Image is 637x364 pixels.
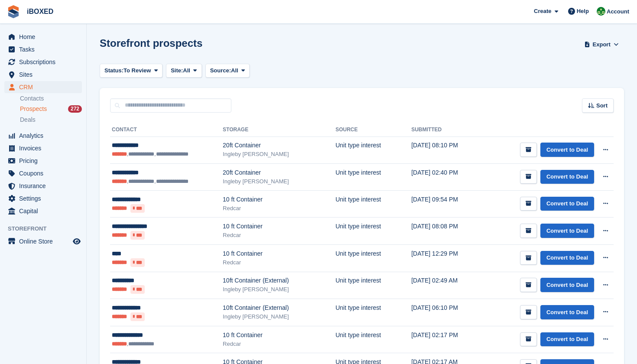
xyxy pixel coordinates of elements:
div: Redcar [223,204,335,213]
a: menu [4,130,82,142]
span: Sort [596,101,608,110]
td: [DATE] 02:49 AM [411,272,478,299]
a: menu [4,192,82,205]
div: 20ft Container [223,168,335,177]
a: menu [4,180,82,192]
div: 10 ft Container [223,195,335,204]
div: 10 ft Container [223,249,335,258]
a: iBOXED [23,4,57,19]
span: Site: [171,66,183,75]
span: Insurance [19,180,71,192]
span: CRM [19,81,71,93]
a: Convert to Deal [540,224,594,238]
a: menu [4,81,82,93]
td: Unit type interest [335,218,411,245]
th: Storage [223,123,335,137]
div: Redcar [223,231,335,240]
td: [DATE] 02:17 PM [411,326,478,353]
a: Convert to Deal [540,197,594,211]
th: Submitted [411,123,478,137]
span: All [231,66,238,75]
a: Deals [20,115,82,124]
span: Pricing [19,155,71,167]
span: Deals [20,116,36,124]
span: Invoices [19,142,71,154]
td: Unit type interest [335,190,411,218]
a: Convert to Deal [540,305,594,319]
div: 272 [68,105,82,113]
span: Source: [210,66,231,75]
a: Convert to Deal [540,278,594,292]
td: Unit type interest [335,326,411,353]
a: menu [4,31,82,43]
span: Storefront [8,224,86,233]
span: Capital [19,205,71,217]
span: Analytics [19,130,71,142]
span: All [183,66,190,75]
td: [DATE] 09:54 PM [411,190,478,218]
a: Convert to Deal [540,251,594,265]
a: menu [4,142,82,154]
th: Contact [110,123,223,137]
div: Ingleby [PERSON_NAME] [223,150,335,159]
span: Online Store [19,235,71,247]
td: Unit type interest [335,163,411,190]
a: Convert to Deal [540,170,594,184]
span: Status: [104,66,123,75]
img: Amanda Forder [597,7,605,16]
a: menu [4,56,82,68]
a: Preview store [71,236,82,247]
td: [DATE] 08:10 PM [411,136,478,163]
div: Redcar [223,258,335,267]
a: menu [4,43,82,55]
div: Redcar [223,340,335,348]
td: [DATE] 02:40 PM [411,163,478,190]
span: Settings [19,192,71,205]
span: Coupons [19,167,71,179]
button: Status: To Review [100,64,162,78]
button: Site: All [166,64,202,78]
a: menu [4,155,82,167]
a: Contacts [20,94,82,103]
td: [DATE] 08:08 PM [411,218,478,245]
span: Subscriptions [19,56,71,68]
div: 10 ft Container [223,222,335,231]
div: 20ft Container [223,141,335,150]
a: Convert to Deal [540,332,594,347]
td: Unit type interest [335,299,411,326]
span: Export [593,40,611,49]
button: Export [582,37,621,52]
div: 10 ft Container [223,331,335,340]
div: Ingleby [PERSON_NAME] [223,312,335,321]
span: Home [19,31,71,43]
span: Tasks [19,43,71,55]
a: Convert to Deal [540,143,594,157]
div: 10ft Container (External) [223,303,335,312]
a: Prospects 272 [20,104,82,114]
div: Ingleby [PERSON_NAME] [223,285,335,294]
a: menu [4,167,82,179]
img: stora-icon-8386f47178a22dfd0bd8f6a31ec36ba5ce8667c1dd55bd0f319d3a0aa187defe.svg [7,5,20,18]
a: menu [4,205,82,217]
div: Ingleby [PERSON_NAME] [223,177,335,186]
th: Source [335,123,411,137]
td: [DATE] 12:29 PM [411,245,478,272]
span: Help [577,7,589,16]
td: Unit type interest [335,272,411,299]
a: menu [4,68,82,81]
span: Prospects [20,105,47,113]
h1: Storefront prospects [100,37,202,49]
td: Unit type interest [335,136,411,163]
td: Unit type interest [335,245,411,272]
button: Source: All [205,64,250,78]
td: [DATE] 06:10 PM [411,299,478,326]
span: Create [534,7,551,16]
span: Sites [19,68,71,81]
span: To Review [123,66,151,75]
div: 10ft Container (External) [223,276,335,285]
a: menu [4,235,82,247]
span: Account [607,7,629,16]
